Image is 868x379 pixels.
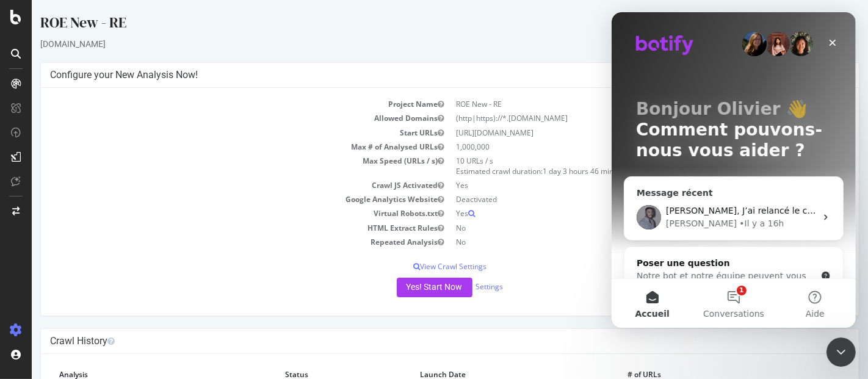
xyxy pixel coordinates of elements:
span: Accueil [23,297,58,306]
iframe: Intercom live chat [612,12,856,328]
td: [URL][DOMAIN_NAME] [418,126,818,140]
div: [PERSON_NAME] [54,205,125,218]
iframe: Intercom live chat [826,337,856,367]
span: Conversations [92,297,153,306]
div: Poser une question [25,245,204,258]
h4: Crawl History [18,335,818,347]
div: Notre bot et notre équipe peuvent vous aider [25,258,204,283]
div: [DOMAIN_NAME] [9,38,828,50]
td: Yes [418,206,818,220]
div: ROE New - RE [9,12,828,38]
td: Crawl JS Activated [18,178,418,192]
td: Project Name [18,97,418,111]
td: HTML Extract Rules [18,221,418,235]
p: View Crawl Settings [18,261,818,272]
td: Google Analytics Website [18,192,418,206]
td: No [418,235,818,249]
td: Max # of Analysed URLs [18,140,418,154]
td: Allowed Domains [18,111,418,125]
td: Yes [418,178,818,192]
button: Conversations [81,267,162,316]
button: Yes! Start Now [365,278,441,297]
td: Deactivated [418,192,818,206]
td: Start URLs [18,126,418,140]
td: 1,000,000 [418,140,818,154]
button: Aide [163,267,244,316]
td: Virtual Robots.txt [18,206,418,220]
span: 1 day 3 hours 46 minutes [511,166,596,176]
div: Fermer [210,20,232,42]
h4: Configure your New Analysis Now! [18,69,818,81]
td: Repeated Analysis [18,235,418,249]
td: Max Speed (URLs / s) [18,154,418,178]
td: ROE New - RE [418,97,818,111]
div: • Il y a 16h [128,205,172,218]
a: Settings [444,281,472,292]
span: Aide [194,297,213,306]
td: (http|https)://*.[DOMAIN_NAME] [418,111,818,125]
td: No [418,221,818,235]
td: 10 URLs / s Estimated crawl duration: [418,154,818,178]
div: Poser une questionNotre bot et notre équipe peuvent vous aider [12,234,232,294]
